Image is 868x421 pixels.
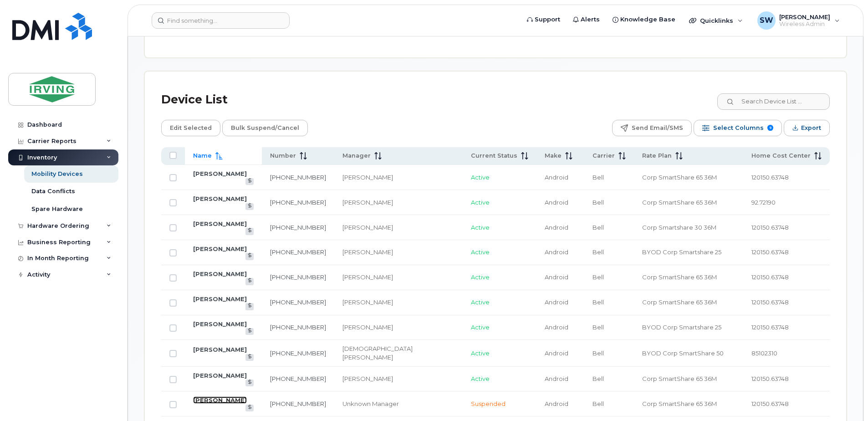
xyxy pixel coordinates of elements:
div: [PERSON_NAME] [342,323,454,332]
span: Bell [592,375,604,382]
button: Edit Selected [161,120,220,136]
span: 120150.63748 [751,224,789,231]
span: Rate Plan [642,152,672,160]
a: [PHONE_NUMBER] [270,174,326,181]
span: 120150.63748 [751,298,789,306]
a: View Last Bill [245,328,254,335]
span: Corp SmartShare 65 36M [642,273,717,281]
span: Active [471,224,490,231]
span: Active [471,349,490,357]
span: Wireless Admin [779,21,830,28]
span: Support [535,15,560,24]
span: 120150.63748 [751,400,789,407]
span: Corp SmartShare 65 36M [642,174,717,181]
span: Suspended [471,400,505,407]
a: Knowledge Base [606,10,682,29]
a: View Last Bill [245,354,254,361]
span: 120150.63748 [751,248,789,256]
div: [PERSON_NAME] [342,298,454,307]
a: [PHONE_NUMBER] [270,224,326,231]
span: Bell [592,248,604,256]
button: Bulk Suspend/Cancel [222,120,308,136]
span: BYOD Corp SmartShare 50 [642,349,724,357]
span: Android [545,199,568,206]
a: [PHONE_NUMBER] [270,400,326,407]
span: Bell [592,349,604,357]
a: [PHONE_NUMBER] [270,349,326,357]
button: Send Email/SMS [612,120,692,136]
div: [PERSON_NAME] [342,248,454,257]
a: View Last Bill [245,380,254,386]
a: [PHONE_NUMBER] [270,248,326,256]
span: Corp SmartShare 65 36M [642,298,717,306]
span: 92.72190 [751,199,776,206]
span: Export [801,121,821,135]
a: Support [521,10,567,29]
a: [PERSON_NAME] [193,295,247,303]
div: Sally Wyers [751,11,846,30]
span: Bell [592,273,604,281]
span: Corp SmartShare 65 36M [642,375,717,382]
input: Find something... [152,12,290,29]
span: Bell [592,199,604,206]
span: Home Cost Center [751,152,811,160]
a: View Last Bill [245,203,254,210]
span: Bulk Suspend/Cancel [231,121,299,135]
a: View Last Bill [245,405,254,411]
span: Active [471,273,490,281]
span: Number [270,152,296,160]
span: 120150.63748 [751,174,789,181]
span: Bell [592,174,604,181]
span: Android [545,273,568,281]
span: Edit Selected [170,121,212,135]
a: [PERSON_NAME] [193,170,247,177]
span: 9 [767,125,773,131]
span: Quicklinks [700,17,733,24]
input: Search Device List ... [717,93,830,110]
a: View Last Bill [245,228,254,235]
span: Android [545,224,568,231]
span: Carrier [592,152,615,160]
a: [PERSON_NAME] [193,346,247,353]
span: Bell [592,224,604,231]
span: Active [471,323,490,331]
span: Android [545,298,568,306]
a: [PERSON_NAME] [193,220,247,227]
span: Bell [592,323,604,331]
span: Corp Smartshare 30 36M [642,224,716,231]
span: Active [471,248,490,256]
span: Active [471,375,490,382]
span: Make [545,152,562,160]
span: Android [545,248,568,256]
a: [PHONE_NUMBER] [270,375,326,382]
div: Device List [161,88,228,112]
div: [PERSON_NAME] [342,273,454,282]
div: [PERSON_NAME] [342,173,454,182]
span: Name [193,152,212,160]
div: Quicklinks [683,11,749,30]
a: [PERSON_NAME] [193,195,247,202]
span: Active [471,199,490,206]
span: BYOD Corp Smartshare 25 [642,248,721,256]
span: Active [471,174,490,181]
div: [PERSON_NAME] [342,223,454,232]
span: Alerts [581,15,600,24]
span: Android [545,323,568,331]
span: Android [545,349,568,357]
span: Send Email/SMS [632,121,683,135]
div: [PERSON_NAME] [342,198,454,207]
a: [PERSON_NAME] [193,320,247,328]
span: Android [545,400,568,407]
a: View Last Bill [245,178,254,185]
span: Bell [592,298,604,306]
a: View Last Bill [245,278,254,285]
a: [PHONE_NUMBER] [270,199,326,206]
button: Export [784,120,830,136]
span: Manager [342,152,371,160]
span: Android [545,174,568,181]
span: 120150.63748 [751,375,789,382]
a: [PERSON_NAME] [193,396,247,404]
div: Unknown Manager [342,400,454,408]
span: [PERSON_NAME] [779,13,830,21]
span: Corp SmartShare 65 36M [642,199,717,206]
